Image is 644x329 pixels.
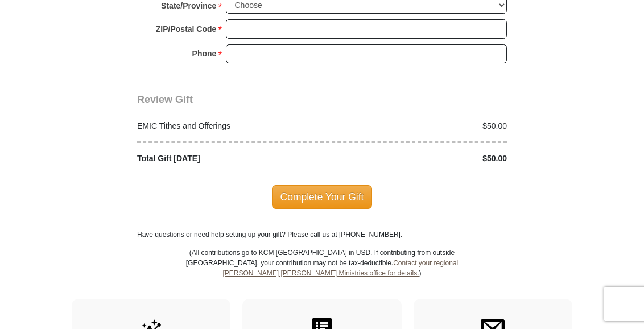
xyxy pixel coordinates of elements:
p: (All contributions go to KCM [GEOGRAPHIC_DATA] in USD. If contributing from outside [GEOGRAPHIC_D... [185,248,459,299]
div: $50.00 [322,120,513,132]
span: Complete Your Gift [272,185,373,209]
strong: ZIP/Postal Code [156,21,217,37]
div: EMIC Tithes and Offerings [131,120,323,132]
span: Review Gift [137,94,193,105]
p: Have questions or need help setting up your gift? Please call us at [PHONE_NUMBER]. [137,229,507,240]
strong: Phone [192,46,217,61]
div: $50.00 [322,153,513,164]
div: Total Gift [DATE] [131,153,323,164]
